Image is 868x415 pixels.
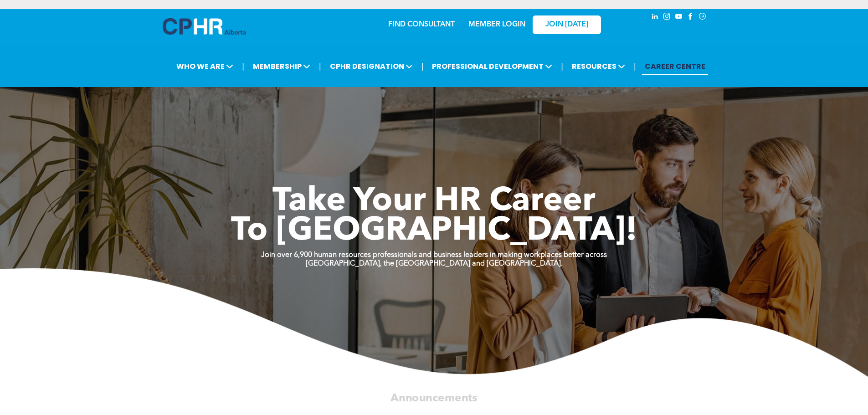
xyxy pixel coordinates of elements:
a: youtube [674,11,684,24]
a: MEMBER LOGIN [468,21,525,28]
li: | [319,57,321,76]
a: facebook [686,11,696,24]
span: Announcements [390,393,477,404]
span: RESOURCES [569,58,628,75]
span: CPHR DESIGNATION [327,58,416,75]
img: A blue and white logo for cp alberta [163,18,246,35]
a: instagram [662,11,672,24]
span: Take Your HR Career [272,185,596,218]
a: JOIN [DATE] [533,15,601,34]
strong: Join over 6,900 human resources professionals and business leaders in making workplaces better ac... [261,251,607,259]
a: linkedin [650,11,660,24]
span: PROFESSIONAL DEVELOPMENT [429,58,555,75]
li: | [561,57,563,76]
span: To [GEOGRAPHIC_DATA]! [231,215,637,248]
li: | [421,57,424,76]
a: FIND CONSULTANT [388,21,455,28]
span: JOIN [DATE] [545,20,588,29]
a: Social network [698,11,708,24]
li: | [242,57,244,76]
a: CAREER CENTRE [642,58,708,75]
strong: [GEOGRAPHIC_DATA], the [GEOGRAPHIC_DATA] and [GEOGRAPHIC_DATA]. [306,260,563,267]
li: | [634,57,636,76]
span: MEMBERSHIP [250,58,313,75]
span: WHO WE ARE [174,58,236,75]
